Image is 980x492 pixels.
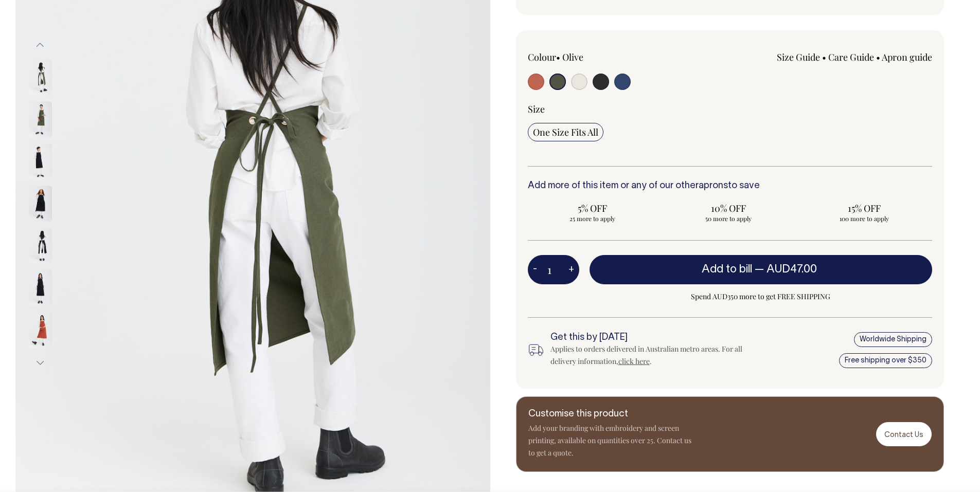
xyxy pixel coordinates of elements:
img: rust [29,313,52,349]
input: 5% OFF 25 more to apply [528,199,657,226]
button: Add to bill —AUD47.00 [590,255,933,284]
span: • [822,51,826,63]
span: • [876,51,880,63]
a: Apron guide [882,51,932,63]
span: 5% OFF [533,202,652,214]
span: 10% OFF [669,202,788,214]
img: olive [29,102,52,138]
div: Colour [528,51,690,63]
img: charcoal [29,228,52,264]
input: One Size Fits All [528,123,603,141]
span: — [755,264,819,275]
a: Contact Us [876,422,932,446]
span: 15% OFF [805,202,924,214]
img: charcoal [29,270,52,306]
span: 50 more to apply [669,214,788,223]
button: Next [32,352,48,375]
label: Olive [562,51,583,63]
span: • [556,51,560,63]
span: Spend AUD350 more to get FREE SHIPPING [590,290,933,303]
img: charcoal [29,186,52,222]
span: Add to bill [702,264,752,275]
input: 10% OFF 50 more to apply [664,199,793,226]
h6: Get this by [DATE] [550,333,749,343]
input: 15% OFF 100 more to apply [799,199,929,226]
p: Add your branding with embroidery and screen printing, available on quantities over 25. Contact u... [528,422,693,459]
img: olive [29,60,52,96]
a: click here [618,356,650,366]
a: Care Guide [828,51,874,63]
img: charcoal [29,144,52,180]
button: + [563,260,579,280]
a: Size Guide [777,51,820,63]
h6: Add more of this item or any of our other to save [528,181,933,191]
span: 25 more to apply [533,214,652,223]
div: Size [528,103,933,115]
a: aprons [699,181,728,190]
div: Applies to orders delivered in Australian metro areas. For all delivery information, . [550,343,749,368]
button: Previous [32,33,48,57]
span: One Size Fits All [533,126,598,138]
span: 100 more to apply [805,214,924,223]
button: - [528,260,542,280]
h6: Customise this product [528,409,693,420]
span: AUD47.00 [767,264,817,275]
